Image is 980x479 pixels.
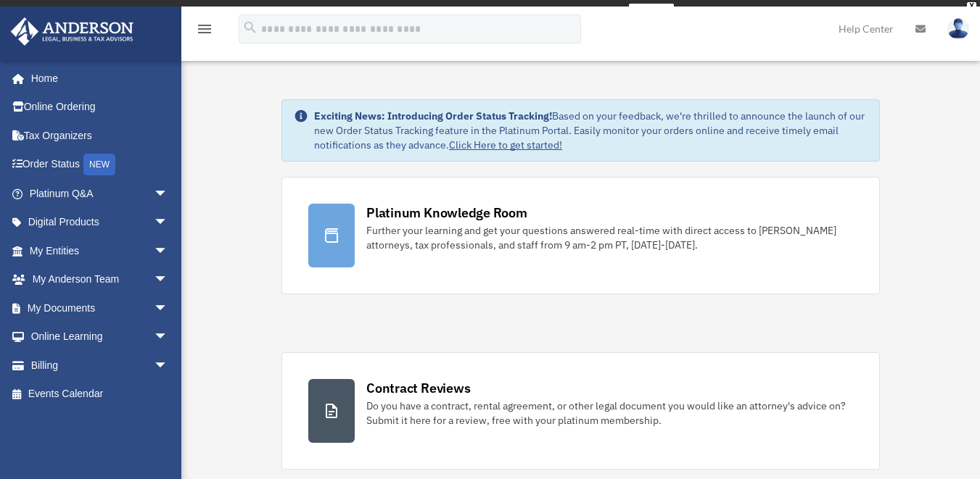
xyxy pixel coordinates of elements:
[154,179,183,209] span: arrow_drop_down
[947,18,969,39] img: User Pic
[154,208,183,238] span: arrow_drop_down
[281,177,880,294] a: Platinum Knowledge Room Further your learning and get your questions answered real-time with dire...
[629,4,674,21] a: survey
[10,150,190,180] a: Order StatusNEW
[10,121,190,150] a: Tax Organizers
[967,2,976,11] div: close
[306,4,623,21] div: Get a chance to win 6 months of Platinum for free just by filling out this
[154,293,183,323] span: arrow_drop_down
[196,20,213,38] i: menu
[7,17,138,46] img: Anderson Advisors Platinum Portal
[366,399,853,428] div: Do you have a contract, rental agreement, or other legal document you would like an attorney's ad...
[10,93,190,122] a: Online Ordering
[366,204,527,222] div: Platinum Knowledge Room
[10,236,190,265] a: My Entitiesarrow_drop_down
[154,265,183,295] span: arrow_drop_down
[154,351,183,380] span: arrow_drop_down
[10,293,190,322] a: My Documentsarrow_drop_down
[10,380,190,409] a: Events Calendar
[242,20,258,36] i: search
[366,379,470,397] div: Contract Reviews
[196,25,213,38] a: menu
[10,64,183,93] a: Home
[10,208,190,237] a: Digital Productsarrow_drop_down
[10,351,190,380] a: Billingarrow_drop_down
[83,154,115,175] div: NEW
[366,223,853,252] div: Further your learning and get your questions answered real-time with direct access to [PERSON_NAM...
[10,179,190,208] a: Platinum Q&Aarrow_drop_down
[449,138,562,151] a: Click Here to get started!
[314,109,868,152] div: Based on your feedback, we're thrilled to announce the launch of our new Order Status Tracking fe...
[154,322,183,352] span: arrow_drop_down
[281,352,880,470] a: Contract Reviews Do you have a contract, rental agreement, or other legal document you would like...
[10,265,190,294] a: My Anderson Teamarrow_drop_down
[10,322,190,351] a: Online Learningarrow_drop_down
[154,236,183,266] span: arrow_drop_down
[314,109,552,122] strong: Exciting News: Introducing Order Status Tracking!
